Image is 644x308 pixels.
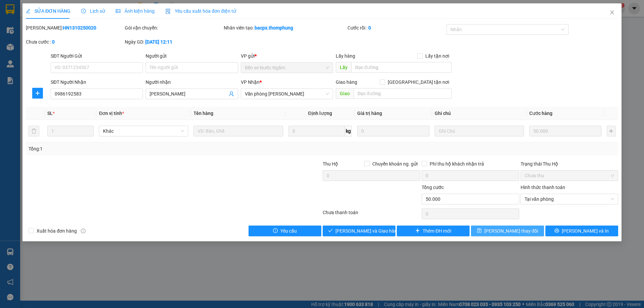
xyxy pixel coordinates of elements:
label: Hình thức thanh toán [521,185,565,190]
button: printer[PERSON_NAME] và In [545,226,618,236]
b: [DATE] 12:11 [145,39,172,45]
b: 0 [52,39,55,45]
span: [GEOGRAPHIC_DATA] tận nơi [385,78,452,86]
span: printer [554,228,559,234]
span: info-circle [81,229,86,233]
b: bacpx.thomphung [255,25,293,30]
button: plusThêm ĐH mới [397,226,470,236]
div: Chưa cước : [26,38,123,46]
span: Giao [336,88,354,99]
span: [PERSON_NAME] và In [562,227,609,235]
div: Người nhận [146,78,238,86]
span: plus [33,90,43,96]
span: Ảnh kiện hàng [116,8,155,14]
span: check [328,228,333,234]
span: plus [415,228,420,234]
span: save [477,228,482,234]
span: Chuyển khoản ng. gửi [370,160,420,168]
span: Yêu cầu xuất hóa đơn điện tử [165,8,236,14]
span: Khác [103,126,184,136]
div: Tổng: 1 [29,145,249,152]
div: Nhân viên tạo: [224,24,346,32]
div: Người gửi [146,52,238,60]
input: VD: Bàn, Ghế [194,126,283,136]
div: SĐT Người Gửi [51,52,143,60]
span: Giao hàng [336,79,357,85]
div: SĐT Người Nhận [51,78,143,86]
span: SỬA ĐƠN HÀNG [26,8,70,14]
span: VP Nhận [241,79,260,85]
button: plus [32,88,43,99]
span: Định lượng [308,111,332,116]
span: SL [47,111,53,116]
div: Gói vận chuyển: [125,24,222,32]
button: exclamation-circleYêu cầu [249,226,321,236]
span: exclamation-circle [273,228,278,234]
span: Bến xe Nước Ngầm [245,63,329,73]
div: Ngày GD: [125,38,222,46]
span: Phí thu hộ khách nhận trả [427,160,487,168]
button: Close [603,3,622,22]
button: save[PERSON_NAME] thay đổi [471,226,544,236]
span: edit [26,9,31,13]
span: Tại văn phòng [525,194,614,204]
span: [PERSON_NAME] thay đổi [484,227,538,235]
b: 0 [368,25,371,30]
input: 0 [357,126,429,136]
span: Tổng cước [422,185,444,190]
span: clock-circle [81,9,86,13]
span: user-add [229,91,234,97]
input: Dọc đường [351,62,452,73]
img: icon [165,9,171,14]
span: Đơn vị tính [99,111,124,116]
span: kg [345,126,352,136]
span: Thêm ĐH mới [423,227,451,235]
span: Chưa thu [525,171,614,181]
div: Chưa thanh toán [322,209,421,221]
button: delete [29,126,39,136]
button: check[PERSON_NAME] và Giao hàng [323,226,395,236]
span: Cước hàng [529,111,552,116]
div: [PERSON_NAME]: [26,24,123,32]
th: Ghi chú [432,107,527,120]
b: HN1310250020 [63,25,96,30]
div: Cước rồi : [347,24,445,32]
span: [PERSON_NAME] và Giao hàng [335,227,400,235]
span: Lấy [336,62,351,73]
span: picture [116,9,120,13]
div: VP gửi [241,52,333,60]
span: close [609,10,615,15]
span: Giá trị hàng [357,111,382,116]
span: Yêu cầu [280,227,297,235]
button: plus [607,126,615,136]
span: Văn phòng Quỳnh Lưu [245,89,329,99]
div: Trạng thái Thu Hộ [521,160,618,168]
span: Xuất hóa đơn hàng [34,227,79,235]
input: Ghi Chú [435,126,524,136]
input: 0 [529,126,601,136]
span: Lịch sử [81,8,105,14]
span: Lấy tận nơi [423,52,452,60]
input: Dọc đường [354,88,452,99]
span: Tên hàng [194,111,213,116]
span: Lấy hàng [336,53,355,59]
span: Thu Hộ [323,161,338,167]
